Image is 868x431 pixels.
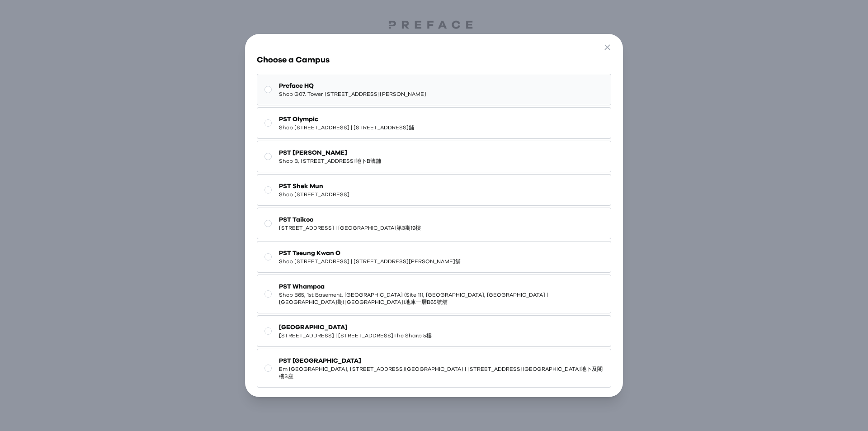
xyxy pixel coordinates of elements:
[257,349,611,388] button: PST [GEOGRAPHIC_DATA]Em [GEOGRAPHIC_DATA], [STREET_ADDRESS][GEOGRAPHIC_DATA] | [STREET_ADDRESS][G...
[257,141,611,172] button: PST [PERSON_NAME]Shop B, [STREET_ADDRESS]地下B號舖
[279,157,381,165] span: Shop B, [STREET_ADDRESS]地下B號舖
[257,208,611,239] button: PST Taikoo[STREET_ADDRESS] | [GEOGRAPHIC_DATA]第3期19樓
[279,258,461,265] span: Shop [STREET_ADDRESS] | [STREET_ADDRESS][PERSON_NAME]舖
[257,74,611,105] button: Preface HQShop G07, Tower [STREET_ADDRESS][PERSON_NAME]
[279,81,426,90] span: Preface HQ
[257,315,611,347] button: [GEOGRAPHIC_DATA][STREET_ADDRESS] | [STREET_ADDRESS]The Sharp 5樓
[279,182,349,191] span: PST Shek Mun
[279,215,421,224] span: PST Taikoo
[279,115,414,124] span: PST Olympic
[279,224,421,232] span: [STREET_ADDRESS] | [GEOGRAPHIC_DATA]第3期19樓
[279,249,461,258] span: PST Tseung Kwan O
[257,275,611,313] button: PST WhampoaShop B65, 1st Basement, [GEOGRAPHIC_DATA] (Site 11), [GEOGRAPHIC_DATA], [GEOGRAPHIC_DA...
[279,191,349,198] span: Shop [STREET_ADDRESS]
[279,90,426,98] span: Shop G07, Tower [STREET_ADDRESS][PERSON_NAME]
[279,323,432,332] span: [GEOGRAPHIC_DATA]
[279,365,603,380] span: Em [GEOGRAPHIC_DATA], [STREET_ADDRESS][GEOGRAPHIC_DATA] | [STREET_ADDRESS][GEOGRAPHIC_DATA]地下及閣樓S座
[257,54,611,66] h3: Choose a Campus
[279,356,603,365] span: PST [GEOGRAPHIC_DATA]
[257,241,611,273] button: PST Tseung Kwan OShop [STREET_ADDRESS] | [STREET_ADDRESS][PERSON_NAME]舖
[257,174,611,206] button: PST Shek MunShop [STREET_ADDRESS]
[279,148,381,157] span: PST [PERSON_NAME]
[279,332,432,339] span: [STREET_ADDRESS] | [STREET_ADDRESS]The Sharp 5樓
[279,291,603,306] span: Shop B65, 1st Basement, [GEOGRAPHIC_DATA] (Site 11), [GEOGRAPHIC_DATA], [GEOGRAPHIC_DATA] | [GEOG...
[279,282,603,291] span: PST Whampoa
[257,107,611,139] button: PST OlympicShop [STREET_ADDRESS] | [STREET_ADDRESS]舖
[279,124,414,131] span: Shop [STREET_ADDRESS] | [STREET_ADDRESS]舖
